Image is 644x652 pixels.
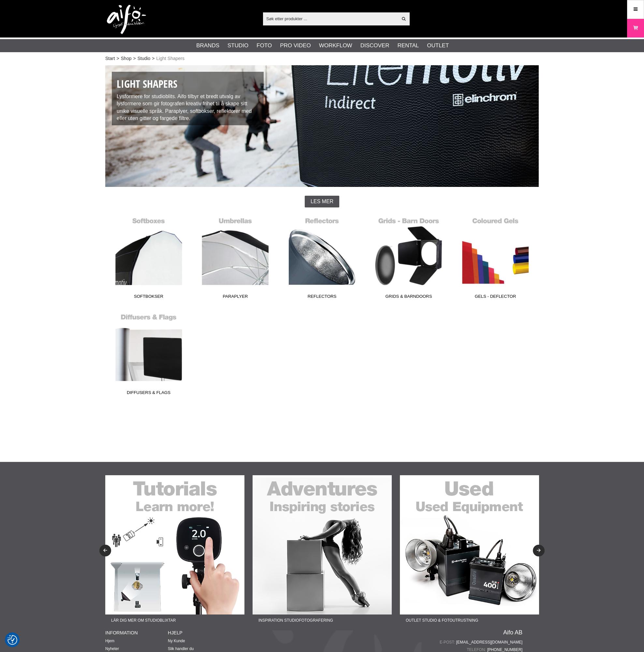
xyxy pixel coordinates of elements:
a: Paraplyer [192,214,279,302]
a: [EMAIL_ADDRESS][DOMAIN_NAME] [456,639,522,645]
img: logo.png [107,5,146,34]
a: Shop [121,55,132,62]
a: Ad:22-01F banner-sidfot-tutorials.jpgLär dig mer om studioblixtar [105,475,244,626]
span: Inspiration Studiofotografering [253,614,339,626]
a: Outlet [427,41,449,50]
a: Ad:22-03F banner-sidfot-used.jpgOutlet Studio & Fotoutrustning [400,475,539,626]
span: Softbokser [105,293,192,302]
a: Foto [256,41,272,50]
span: Lär dig mer om studioblixtar [105,614,182,626]
div: Lysformere for studioblits. Aifo tilbyr et bredt utvalg av lysformere som gir fotografen kreativ ... [112,72,264,125]
a: Grids & Barndoors [365,214,452,302]
a: Studio [227,41,248,50]
a: Start [105,55,115,62]
span: > [152,55,154,62]
a: Hjem [105,639,114,643]
a: Reflectors [279,214,365,302]
span: Light Shapers [156,55,184,62]
span: Reflectors [279,293,365,302]
img: Ljusformare Studio [105,65,539,187]
button: Samtykkepreferanser [7,634,17,646]
span: Les mer [311,199,333,205]
a: Ny Kunde [168,639,185,643]
a: Slik handler du [168,646,194,651]
a: Discover [360,41,389,50]
span: Diffusers & Flags [105,389,192,398]
a: Diffusers & Flags [105,310,192,398]
img: Revisit consent button [7,635,17,645]
a: Brands [196,41,219,50]
a: Gels - Deflector [452,214,539,302]
span: Paraplyer [192,293,279,302]
button: Previous [99,545,111,556]
a: Pro Video [280,41,311,50]
a: Softbokser [105,214,192,302]
span: > [133,55,136,62]
img: Ad:22-03F banner-sidfot-used.jpg [400,475,539,614]
a: Aifo AB [503,629,522,635]
a: Rental [397,41,419,50]
input: Søk etter produkter ... [263,14,398,23]
span: > [117,55,119,62]
h4: INFORMATION [105,629,168,636]
a: Workflow [319,41,352,50]
span: Gels - Deflector [452,293,539,302]
span: Outlet Studio & Fotoutrustning [400,614,484,626]
a: Studio [138,55,151,62]
a: Ad:22-02F banner-sidfot-adventures.jpgInspiration Studiofotografering [253,475,392,626]
h4: HJELP [168,629,230,636]
span: Grids & Barndoors [365,293,452,302]
span: E-post: [440,639,456,645]
img: Ad:22-01F banner-sidfot-tutorials.jpg [105,475,244,614]
button: Next [533,545,545,556]
img: Ad:22-02F banner-sidfot-adventures.jpg [253,475,392,614]
h1: Light Shapers [117,77,259,91]
a: Nyheter [105,646,119,651]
